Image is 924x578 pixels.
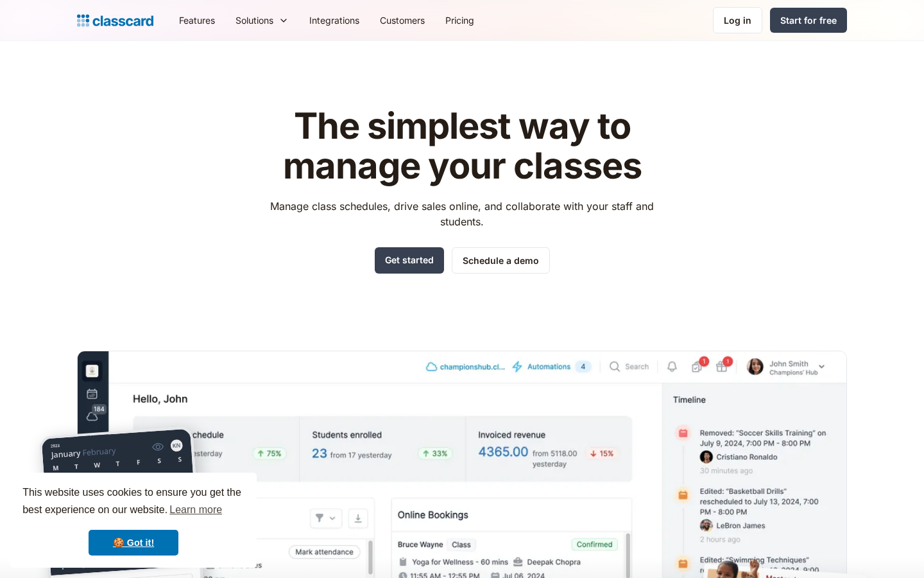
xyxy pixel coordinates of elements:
[259,107,666,186] h1: The simplest way to manage your classes
[169,6,225,35] a: Features
[713,7,762,33] a: Log in
[22,485,244,520] span: This website uses cookies to ensure you get the best experience on our website.
[299,6,370,35] a: Integrations
[89,530,178,556] a: dismiss cookie message
[770,8,847,33] a: Start for free
[167,500,224,520] a: learn more about cookies
[259,198,666,229] p: Manage class schedules, drive sales online, and collaborate with your staff and students.
[375,247,444,274] a: Get started
[235,13,273,27] div: Solutions
[77,12,153,30] a: Logo
[435,6,484,35] a: Pricing
[370,6,435,35] a: Customers
[724,13,751,27] div: Log in
[225,6,299,35] div: Solutions
[452,247,550,274] a: Schedule a demo
[10,473,257,568] div: cookieconsent
[780,13,837,27] div: Start for free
